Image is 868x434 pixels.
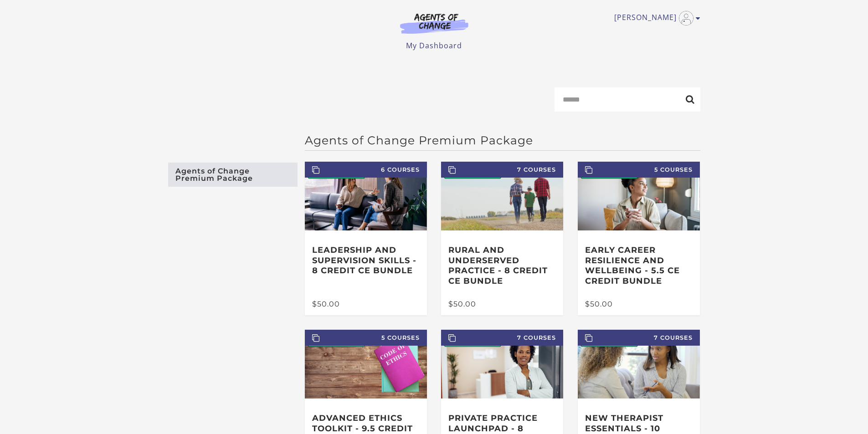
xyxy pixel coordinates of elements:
[312,245,420,276] h3: Leadership and Supervision Skills - 8 Credit CE Bundle
[614,11,696,26] a: Toggle menu
[585,245,693,286] h3: Early Career Resilience and Wellbeing - 5.5 CE Credit Bundle
[441,330,563,346] span: 7 Courses
[305,133,700,147] h2: Agents of Change Premium Package
[305,162,427,315] a: 6 Courses Leadership and Supervision Skills - 8 Credit CE Bundle $50.00
[406,41,462,51] a: My Dashboard
[168,163,298,187] a: Agents of Change Premium Package
[441,162,563,315] a: 7 Courses Rural and Underserved Practice - 8 Credit CE Bundle $50.00
[390,13,478,34] img: Agents of Change Logo
[312,301,420,308] div: $50.00
[448,301,556,308] div: $50.00
[441,162,563,178] span: 7 Courses
[585,301,693,308] div: $50.00
[578,162,700,178] span: 5 Courses
[448,245,556,286] h3: Rural and Underserved Practice - 8 Credit CE Bundle
[305,162,427,178] span: 6 Courses
[305,330,427,346] span: 5 Courses
[578,330,700,346] span: 7 Courses
[578,162,700,315] a: 5 Courses Early Career Resilience and Wellbeing - 5.5 CE Credit Bundle $50.00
